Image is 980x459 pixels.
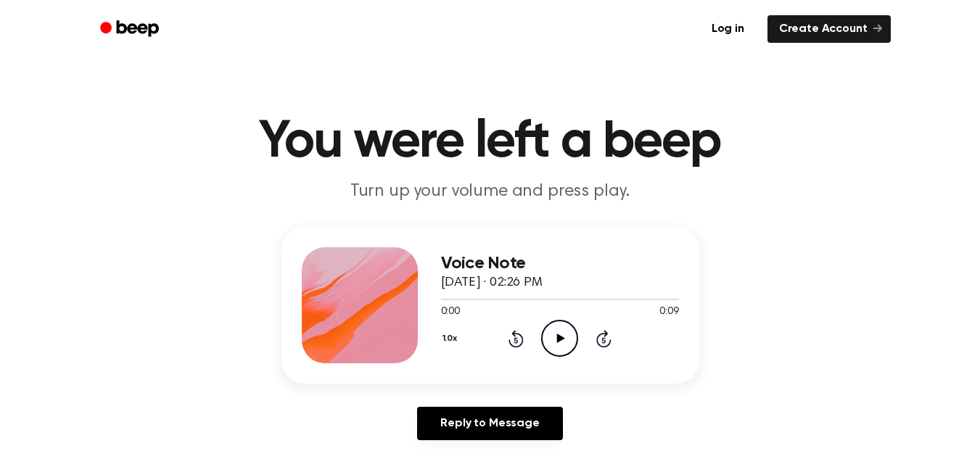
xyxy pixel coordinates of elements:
a: Log in [697,12,759,46]
span: [DATE] · 02:26 PM [441,276,543,289]
h3: Voice Note [441,254,679,273]
a: Reply to Message [417,407,562,440]
h1: You were left a beep [119,116,862,168]
a: Beep [90,15,172,44]
a: Create Account [767,15,891,43]
button: 1.0x [441,326,463,351]
p: Turn up your volume and press play. [212,180,769,204]
span: 0:00 [441,305,460,320]
span: 0:09 [659,305,678,320]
